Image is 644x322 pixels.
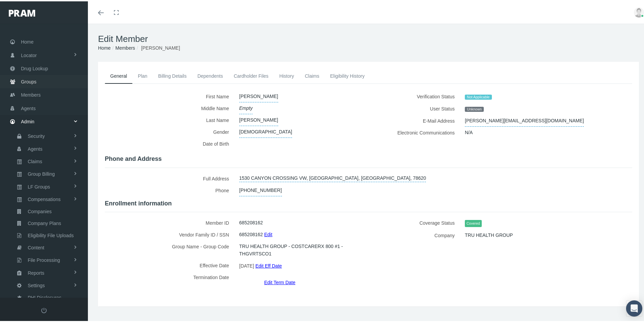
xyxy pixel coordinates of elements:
[239,89,278,101] span: [PERSON_NAME]
[28,129,45,141] span: Security
[228,67,274,82] a: Cardholder Files
[28,278,45,290] span: Settings
[133,67,153,82] a: Plan
[465,125,473,137] span: N/A
[28,142,43,153] span: Agents
[105,216,234,227] label: Member ID
[105,154,632,162] h4: Phone and Address
[21,34,33,47] span: Home
[192,67,229,82] a: Dependents
[465,228,513,240] span: TRU HEALTH GROUP
[105,183,234,195] label: Phone
[21,114,34,127] span: Admin
[255,259,282,269] a: Edit Eff Date
[239,113,278,125] span: [PERSON_NAME]
[28,192,61,204] span: Compensations
[105,89,234,101] label: First Name
[28,291,62,302] span: PHI Disclosures
[626,299,642,315] div: Open Intercom Messenger
[239,259,254,270] span: [DATE]
[239,239,359,258] span: TRU HEALTH GROUP - COSTCARERX 800 #1 - THGVRTSCO1
[105,113,234,125] label: Last Name
[239,171,426,181] a: 1530 CANYON CROSSING VW, [GEOGRAPHIC_DATA], [GEOGRAPHIC_DATA], 78620
[105,270,234,285] label: Termination Date
[465,105,484,111] span: Unknown
[465,114,584,125] span: [PERSON_NAME][EMAIL_ADDRESS][DOMAIN_NAME]
[21,74,37,87] span: Groups
[105,199,632,206] h4: Enrollment information
[105,258,234,270] label: Effective Date
[105,101,234,113] label: Middle Name
[28,228,74,240] span: Eligibility File Uploads
[153,67,192,82] a: Billing Details
[239,101,253,113] span: Empty
[325,67,370,82] a: Eligibility History
[9,8,35,15] img: PRAM_20_x_78.png
[274,67,300,82] a: History
[98,44,111,49] a: Home
[374,228,460,240] label: Company
[115,44,135,49] a: Members
[264,228,272,238] a: Edit
[239,125,292,137] span: [DEMOGRAPHIC_DATA]
[105,227,234,239] label: Vendor Family ID / SSN
[105,67,133,82] a: General
[105,137,234,150] label: Date of Birth
[28,204,52,216] span: Companies
[105,171,234,183] label: Full Address
[239,183,282,195] span: [PHONE_NUMBER]
[374,114,460,125] label: E-Mail Address
[28,266,44,277] span: Reports
[374,101,460,114] label: User Status
[28,216,61,228] span: Company Plans
[374,216,460,228] label: Coverage Status
[634,6,644,16] img: user-placeholder.jpg
[239,216,263,227] span: 685208162
[28,154,42,166] span: Claims
[21,48,37,60] span: Locator
[105,125,234,137] label: Gender
[264,276,295,286] a: Edit Term Date
[28,180,50,191] span: LF Groups
[374,89,460,101] label: Verification Status
[239,227,263,239] span: 685208162
[21,87,41,100] span: Members
[21,101,36,114] span: Agents
[28,253,60,265] span: File Processing
[28,241,44,252] span: Content
[374,125,460,137] label: Electronic Communications
[98,32,639,43] h1: Edit Member
[105,239,234,258] label: Group Name - Group Code
[465,93,492,99] span: Not Applicable
[21,61,48,74] span: Drug Lookup
[28,167,55,178] span: Group Billing
[465,219,482,226] span: Covered
[141,44,180,49] span: [PERSON_NAME]
[300,67,325,82] a: Claims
